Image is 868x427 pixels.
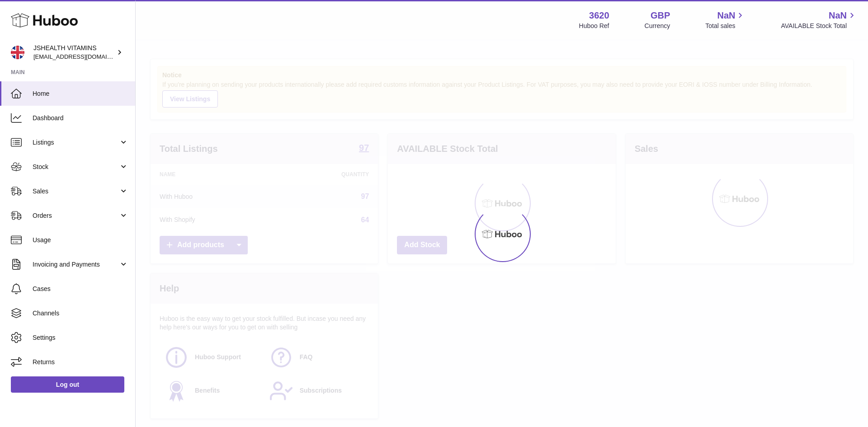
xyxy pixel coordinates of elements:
[33,285,128,293] span: Cases
[589,9,609,22] strong: 3620
[11,46,24,59] img: internalAdmin-3620@internal.huboo.com
[33,309,128,318] span: Channels
[651,9,670,22] strong: GBP
[33,260,119,269] span: Invoicing and Payments
[33,211,119,220] span: Orders
[33,44,115,61] div: JSHEALTH VITAMINS
[645,22,670,30] div: Currency
[781,22,857,30] span: AVAILABLE Stock Total
[705,22,745,30] span: Total sales
[717,9,735,22] span: NaN
[33,163,119,171] span: Stock
[33,89,128,98] span: Home
[33,333,128,342] span: Settings
[829,9,847,22] span: NaN
[781,9,857,30] a: NaN AVAILABLE Stock Total
[33,138,119,147] span: Listings
[33,187,119,196] span: Sales
[33,53,133,60] span: [EMAIL_ADDRESS][DOMAIN_NAME]
[579,22,609,30] div: Huboo Ref
[33,236,128,244] span: Usage
[33,114,128,122] span: Dashboard
[33,358,128,366] span: Returns
[11,376,124,393] a: Log out
[705,9,745,30] a: NaN Total sales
